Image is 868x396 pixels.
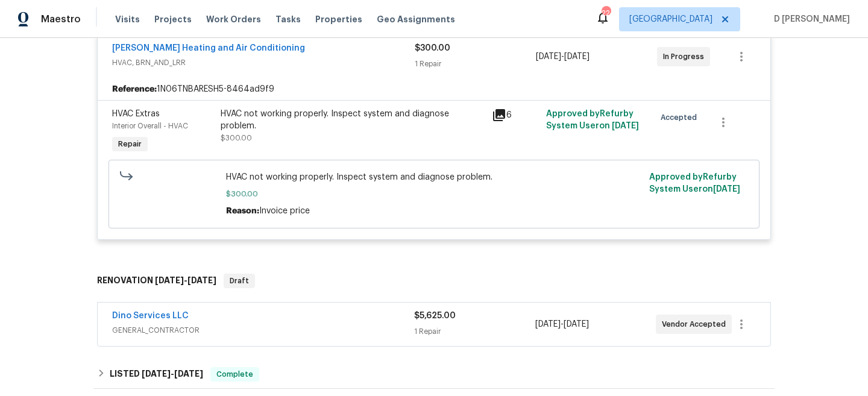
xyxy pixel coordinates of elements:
[112,44,305,52] a: [PERSON_NAME] Heating and Air Conditioning
[112,83,157,95] b: Reference:
[564,320,589,328] span: [DATE]
[564,52,590,61] span: [DATE]
[98,78,770,100] div: 1N06TNBARESH5-8464ad9f9
[221,134,252,142] span: $300.00
[110,367,203,382] h6: LISTED
[112,312,189,320] a: Dino Services LLC
[93,360,775,389] div: LISTED [DATE]-[DATE]Complete
[115,13,140,25] span: Visits
[259,207,310,215] span: Invoice price
[142,369,203,378] span: -
[174,369,203,378] span: [DATE]
[769,13,850,25] span: D [PERSON_NAME]
[226,207,259,215] span: Reason:
[415,58,536,70] div: 1 Repair
[649,173,740,193] span: Approved by Refurby System User on
[661,112,702,124] span: Accepted
[225,275,254,287] span: Draft
[536,52,561,61] span: [DATE]
[226,188,643,200] span: $300.00
[377,13,455,25] span: Geo Assignments
[154,13,192,25] span: Projects
[226,171,643,183] span: HVAC not working properly. Inspect system and diagnose problem.
[315,13,362,25] span: Properties
[112,122,188,130] span: Interior Overall - HVAC
[414,312,456,320] span: $5,625.00
[415,44,450,52] span: $300.00
[275,15,301,24] span: Tasks
[41,13,81,25] span: Maestro
[492,108,539,122] div: 6
[546,110,639,130] span: Approved by Refurby System User on
[221,108,485,132] div: HVAC not working properly. Inspect system and diagnose problem.
[112,57,415,69] span: HVAC, BRN_AND_LRR
[535,318,589,330] span: -
[112,110,160,118] span: HVAC Extras
[155,276,216,284] span: -
[187,276,216,284] span: [DATE]
[206,13,261,25] span: Work Orders
[93,262,775,300] div: RENOVATION [DATE]-[DATE]Draft
[602,7,610,19] div: 22
[155,276,184,284] span: [DATE]
[97,274,216,288] h6: RENOVATION
[629,13,712,25] span: [GEOGRAPHIC_DATA]
[112,324,414,336] span: GENERAL_CONTRACTOR
[535,320,561,328] span: [DATE]
[536,51,590,63] span: -
[713,185,740,193] span: [DATE]
[414,325,535,338] div: 1 Repair
[662,318,731,330] span: Vendor Accepted
[113,138,146,150] span: Repair
[663,51,709,63] span: In Progress
[212,368,258,380] span: Complete
[142,369,171,378] span: [DATE]
[612,122,639,130] span: [DATE]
